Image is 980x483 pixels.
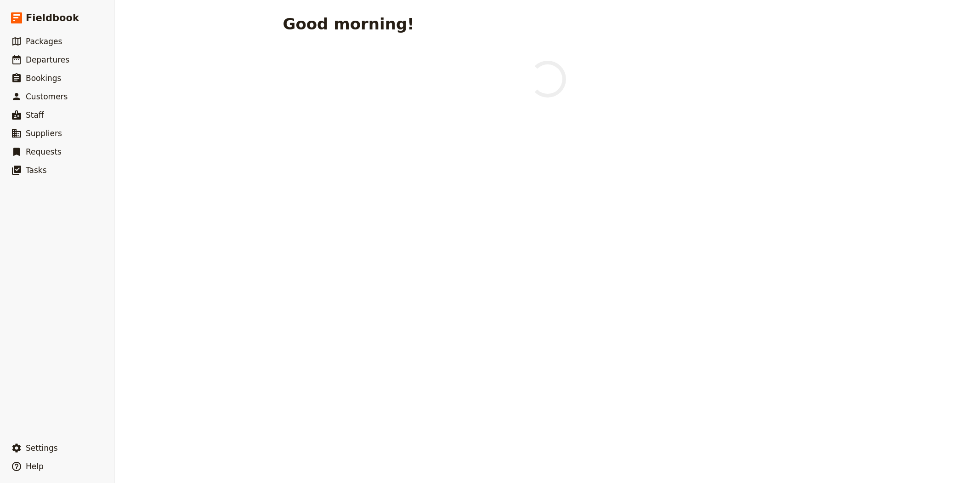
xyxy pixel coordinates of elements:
span: Suppliers [26,129,62,138]
span: Customers [26,92,68,101]
span: Staff [26,110,44,120]
span: Bookings [26,74,61,83]
span: Fieldbook [26,11,79,25]
span: Departures [26,55,69,64]
h1: Good morning! [283,15,414,33]
span: Settings [26,443,58,453]
span: Packages [26,37,62,46]
span: Requests [26,147,62,156]
span: Help [26,462,44,471]
span: Tasks [26,166,47,175]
